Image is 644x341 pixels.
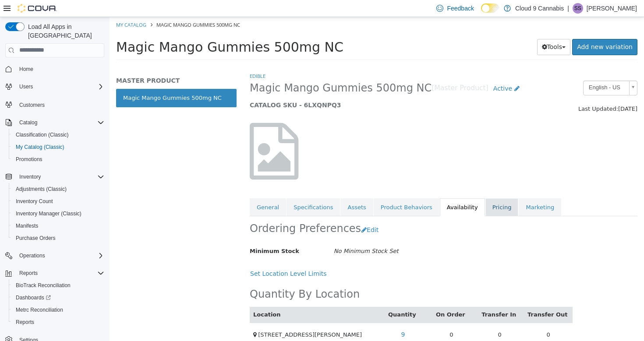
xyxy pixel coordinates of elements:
span: BioTrack Reconciliation [12,280,104,291]
span: Customers [19,102,45,109]
img: Cova [18,4,57,13]
span: Minimum Stock [140,231,190,237]
button: Manifests [9,220,108,232]
p: [PERSON_NAME] [587,3,637,14]
button: Location [144,293,173,302]
a: Promotions [12,154,46,165]
span: Dashboards [16,294,51,301]
button: Reports [9,316,108,328]
input: Dark Mode [481,4,499,13]
span: Home [16,63,104,74]
a: Adjustments (Classic) [12,184,70,194]
a: Purchase Orders [12,233,59,243]
span: Inventory Manager (Classic) [12,208,104,219]
span: My Catalog (Classic) [12,142,104,152]
p: Cloud 9 Cannabis [515,3,564,14]
button: Reports [16,268,41,278]
button: BioTrack Reconciliation [9,279,108,292]
span: Active [384,68,403,75]
span: My Catalog (Classic) [16,144,64,151]
button: Customers [2,98,108,111]
a: Assets [231,181,263,200]
a: Dashboards [9,292,108,304]
span: Adjustments (Classic) [12,184,104,194]
i: No Minimum Stock Set [224,231,289,237]
a: General [140,181,177,200]
span: Users [16,81,104,92]
span: [STREET_ADDRESS][PERSON_NAME] [149,314,252,321]
small: [Master Product] [322,68,379,75]
span: Magic Mango Gummies 500mg NC [140,64,322,78]
button: Inventory Manager (Classic) [9,207,108,220]
div: Sarbjot Singh [573,3,583,14]
span: Operations [16,250,104,261]
span: Customers [16,99,104,110]
span: English - US [474,64,516,77]
h5: CATALOG SKU - 6LXQNPQ3 [140,84,428,92]
a: Customers [16,100,48,110]
td: 0 [414,306,463,329]
a: Marketing [409,181,452,200]
span: Dashboards [12,292,104,303]
span: Feedback [447,4,474,13]
button: Catalog [2,116,108,129]
a: Edible [140,56,156,62]
button: Tools [428,22,461,38]
button: Inventory [2,171,108,183]
span: Dark Mode [481,13,481,13]
a: Home [16,64,37,74]
span: Reports [19,270,38,277]
span: Metrc Reconciliation [12,305,104,315]
a: Transfer In [372,294,408,301]
span: Magic Mango Gummies 500mg NC [7,22,234,38]
a: Metrc Reconciliation [12,305,67,315]
button: Catalog [16,117,41,128]
button: Set Location Level Limits [140,249,222,265]
a: Magic Mango Gummies 500mg NC [7,72,127,90]
span: SS [574,3,581,14]
button: Inventory [16,172,44,182]
span: Reports [12,317,104,327]
span: Inventory Manager (Classic) [16,210,81,217]
span: Home [19,66,33,73]
button: Promotions [9,153,108,165]
span: Purchase Orders [16,235,56,242]
button: Adjustments (Classic) [9,183,108,195]
span: Inventory Count [12,196,104,207]
a: On Order [326,294,357,301]
span: Catalog [19,119,37,126]
span: Purchase Orders [12,233,104,243]
span: Promotions [16,156,42,163]
span: BioTrack Reconciliation [16,282,71,289]
button: My Catalog (Classic) [9,141,108,153]
span: Inventory [19,173,41,180]
a: My Catalog [7,4,37,11]
button: Classification (Classic) [9,129,108,141]
a: Availability [330,181,375,200]
button: Users [2,81,108,93]
a: My Catalog (Classic) [12,142,68,152]
a: Transfer Out [418,294,460,301]
span: Inventory [16,172,104,182]
button: Operations [16,250,49,261]
span: [DATE] [509,88,528,95]
span: Reports [16,268,104,278]
a: Manifests [12,221,42,231]
a: Dashboards [12,292,54,303]
span: Manifests [16,222,38,229]
a: Inventory Manager (Classic) [12,208,85,219]
a: Pricing [376,181,409,200]
a: English - US [474,63,528,78]
a: Active [379,63,415,80]
span: Classification (Classic) [16,131,69,138]
a: Add new variation [463,22,528,38]
span: Last Updated: [469,88,509,95]
button: Operations [2,250,108,262]
td: 0 [366,306,415,329]
span: Adjustments (Classic) [16,186,67,193]
span: Classification (Classic) [12,130,104,140]
a: 9 [287,309,300,326]
span: Magic Mango Gummies 500mg NC [47,4,131,11]
p: | [567,3,569,14]
span: Inventory Count [16,198,53,205]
